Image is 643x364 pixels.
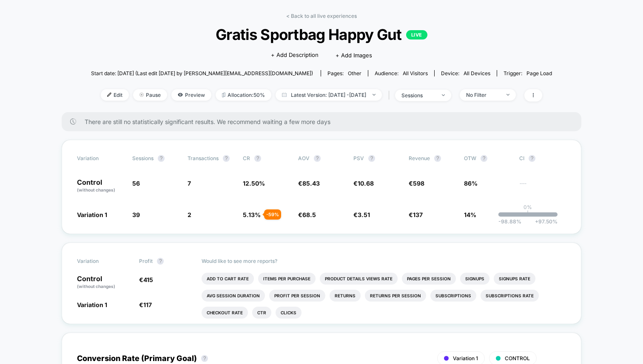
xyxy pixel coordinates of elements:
span: Profit [139,258,153,264]
span: 598 [413,180,424,187]
span: Variation [77,258,124,265]
span: 14% [464,211,476,218]
span: OTW [464,155,511,162]
span: Transactions [188,155,219,161]
li: Add To Cart Rate [202,273,254,285]
span: € [298,180,320,187]
img: calendar [282,93,287,97]
span: | [386,89,395,102]
span: 2 [188,211,191,218]
p: 0% [524,204,532,210]
span: € [353,211,370,218]
span: Edit [101,89,129,101]
span: Start date: [DATE] (Last edit [DATE] by [PERSON_NAME][EMAIL_ADDRESS][DOMAIN_NAME]) [91,70,313,76]
span: € [409,211,423,218]
img: end [373,94,376,96]
li: Checkout Rate [202,307,248,319]
span: CR [243,155,250,161]
span: € [409,180,424,187]
div: - 59 % [264,209,281,220]
div: No Filter [466,92,500,98]
span: Page Load [526,70,552,76]
span: Sessions [132,155,154,161]
span: 5.13 % [243,211,261,218]
span: (without changes) [77,284,115,289]
span: Latest Version: [DATE] - [DATE] [276,89,382,101]
p: | [527,210,529,217]
img: edit [107,93,111,97]
span: Allocation: 50% [216,89,271,101]
span: Variation 1 [453,355,478,361]
span: + Add Description [271,51,319,59]
span: 68.5 [302,211,316,218]
span: 117 [143,301,152,308]
span: 137 [413,211,423,218]
button: ? [158,155,165,162]
span: € [353,180,374,187]
span: 12.50 % [243,180,265,187]
button: ? [529,155,535,162]
span: 85.43 [302,180,320,187]
span: other [348,70,361,76]
button: ? [157,258,164,265]
button: ? [434,155,441,162]
img: end [442,94,445,96]
button: ? [314,155,321,162]
button: ? [481,155,487,162]
span: --- [519,181,566,193]
li: Signups [460,273,489,285]
span: Gratis Sportbag Happy Gut [114,25,529,43]
li: Signups Rate [494,273,535,285]
span: Revenue [409,155,430,161]
p: Control [77,275,131,290]
span: All Visitors [403,70,428,76]
span: 97.50 % [531,218,558,225]
div: Trigger: [504,70,552,76]
div: Pages: [327,70,361,76]
li: Ctr [252,307,271,319]
li: Product Details Views Rate [320,273,398,285]
span: PSV [353,155,364,161]
span: (without changes) [77,187,115,192]
span: Variation [77,155,124,162]
span: 56 [132,180,140,187]
span: CONTROL [505,355,530,361]
span: Variation 1 [77,211,107,218]
li: Subscriptions [430,290,476,302]
span: € [139,301,152,308]
span: 415 [143,276,153,283]
span: Preview [171,89,211,101]
li: Avg Session Duration [202,290,265,302]
li: Pages Per Session [402,273,456,285]
button: ? [201,355,208,362]
span: € [139,276,153,283]
li: Profit Per Session [269,290,325,302]
span: Pause [133,89,167,101]
li: Subscriptions Rate [481,290,539,302]
div: sessions [401,92,435,99]
img: rebalance [222,93,225,97]
li: Returns [330,290,361,302]
span: 10.68 [358,180,374,187]
span: Device: [434,70,497,76]
div: Audience: [375,70,428,76]
img: end [139,93,144,97]
span: AOV [298,155,310,161]
li: Returns Per Session [365,290,426,302]
p: Control [77,179,124,193]
p: Would like to see more reports? [202,258,566,264]
img: end [506,94,509,96]
span: -98.88 % [498,218,521,225]
span: all devices [464,70,490,76]
span: CI [519,155,566,162]
a: < Back to all live experiences [286,13,357,19]
li: Items Per Purchase [258,273,316,285]
p: LIVE [406,30,427,40]
span: Variation 1 [77,301,107,308]
span: 3.51 [358,211,370,218]
span: € [298,211,316,218]
span: + [535,218,538,225]
button: ? [254,155,261,162]
li: Clicks [276,307,302,319]
button: ? [223,155,230,162]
